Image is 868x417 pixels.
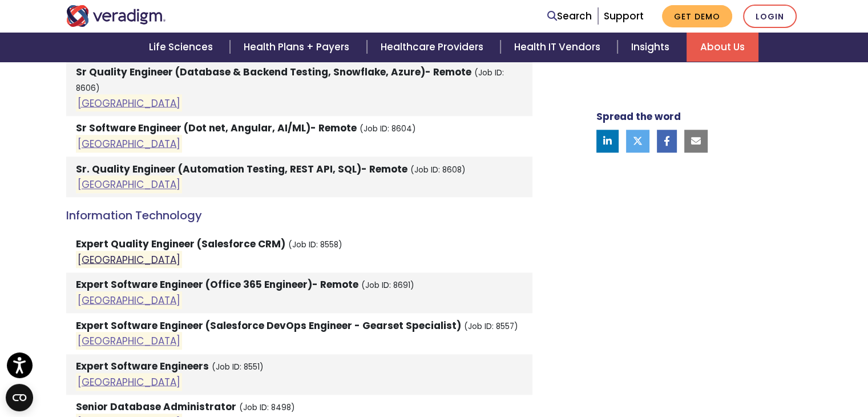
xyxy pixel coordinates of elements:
strong: Senior Database Administrator [76,400,236,414]
strong: Expert Software Engineer (Office 365 Engineer)- Remote [76,278,358,291]
small: (Job ID: 8558) [288,239,342,250]
small: (Job ID: 8551) [212,362,264,372]
small: (Job ID: 8557) [464,321,518,332]
a: [GEOGRAPHIC_DATA] [78,334,180,348]
small: (Job ID: 8604) [360,123,416,134]
a: Healthcare Providers [367,33,500,62]
a: Search [547,9,592,24]
a: Health Plans + Payers [230,33,366,62]
a: Insights [617,33,687,62]
button: Open CMP widget [6,384,33,411]
strong: Sr. Quality Engineer (Automation Testing, REST API, SQL)- Remote [76,162,407,176]
h4: Information Technology [66,209,532,222]
strong: Expert Quality Engineer (Salesforce CRM) [76,237,285,251]
a: Life Sciences [135,33,230,62]
small: (Job ID: 8606) [76,67,504,94]
a: [GEOGRAPHIC_DATA] [78,137,180,150]
small: (Job ID: 8608) [410,165,466,175]
a: [GEOGRAPHIC_DATA] [78,252,180,266]
a: [GEOGRAPHIC_DATA] [78,375,180,388]
a: Health IT Vendors [500,33,617,62]
strong: Expert Software Engineer (Salesforce DevOps Engineer - Gearset Specialist) [76,319,461,332]
a: [GEOGRAPHIC_DATA] [78,178,180,191]
img: Veradigm logo [66,5,166,27]
small: (Job ID: 8691) [361,280,414,291]
a: [GEOGRAPHIC_DATA] [78,293,180,307]
strong: Expert Software Engineers [76,359,209,373]
a: Login [743,5,797,28]
strong: Sr Quality Engineer (Database & Backend Testing, Snowflake, Azure)- Remote [76,65,471,79]
strong: Spread the word [596,110,681,123]
a: [GEOGRAPHIC_DATA] [78,96,180,110]
strong: Sr Software Engineer (Dot net, Angular, AI/ML)- Remote [76,121,357,135]
a: About Us [687,33,758,62]
small: (Job ID: 8498) [239,402,295,413]
a: Get Demo [662,5,732,27]
a: Support [604,9,644,23]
